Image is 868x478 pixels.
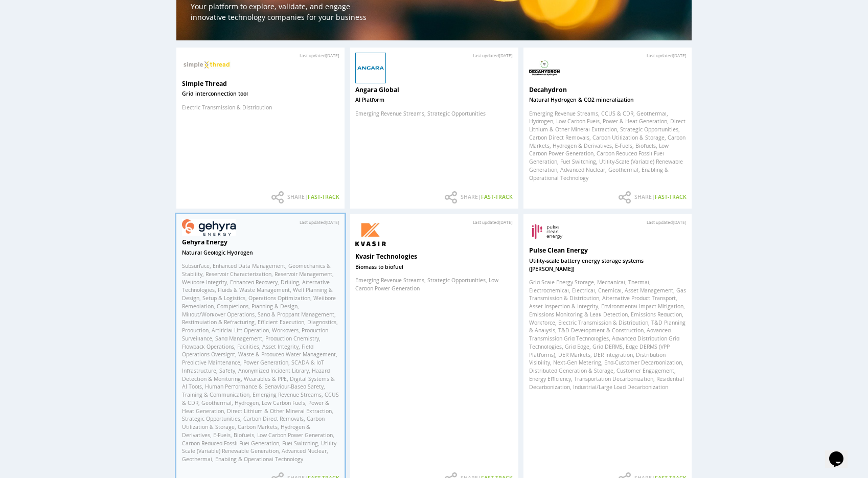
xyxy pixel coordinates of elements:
[592,134,668,141] span: Carbon Utilization & Storage
[481,193,513,201] button: Fast-Track
[619,191,631,203] img: Share
[636,110,668,117] span: Geothermal
[427,277,489,284] span: Strategic Opportunities
[529,134,592,141] span: Carbon Direct Removals
[234,431,257,439] span: Biofuels
[635,142,659,149] span: Biofuels
[281,279,302,286] span: Drilling
[271,191,284,203] img: Share
[213,262,288,269] span: Enhanced Data Management
[182,343,313,358] span: Field Operations Oversight
[215,456,303,463] span: Enabling & Operational Technology
[205,383,325,390] span: Human Performance & Behaviour-Based Safety
[529,257,687,274] p: Utility-scale battery energy storage systems ([PERSON_NAME])
[529,311,631,318] span: Emissions Monitoring & Leak Detection
[182,311,258,318] span: Millout/Workover Operations
[355,263,513,271] p: Biomass to biofuel
[620,126,680,133] span: Strategic Opportunities
[529,303,601,310] span: Asset Inspection & Integrity
[615,142,635,149] span: E-Fuels
[529,287,572,294] span: Electrochemical
[282,447,328,454] span: Advanced Nuclear
[655,193,687,200] span: Fast-Track
[262,343,302,350] span: Asset Integrity
[271,191,305,203] button: Share
[481,193,513,200] span: Fast-Track
[182,262,213,269] span: Subsurface
[253,391,325,398] span: Emerging Revenue Streams
[355,53,386,83] img: Angara Global
[355,85,513,95] div: Angara Global
[616,367,676,374] span: Customer Engagement
[238,351,337,358] span: Waste & Produced Water Management
[601,303,685,310] span: Environmental Impact Mitigation
[529,150,664,165] span: Carbon Reduced Fossil Fuel Generation
[603,118,670,125] span: Power & Heat Generation
[473,219,513,226] span: Last updated [DATE]
[602,294,677,302] span: Alternative Product Transport
[219,367,238,374] span: Safety
[258,311,336,318] span: Sand & Proppant Management
[215,335,265,342] span: Sand Management
[558,327,647,334] span: T&D Development & Construction
[238,367,312,374] span: Anonymized Incident Library
[182,327,212,334] span: Production
[182,79,339,88] div: Simple Thread
[473,53,513,59] span: Last updated [DATE]
[461,193,478,201] span: Share
[529,375,684,391] span: Residential Decarbonization
[529,351,666,367] span: Distribution Visibility
[529,134,686,149] span: Carbon Markets
[355,110,427,117] span: Emerging Revenue Streams
[529,319,686,334] span: T&D Planning & Analysis
[558,351,593,358] span: DER Markets
[628,279,651,286] span: Thermal
[573,383,668,391] span: Industrial/Large Load Decarbonization
[237,343,262,350] span: Facilities
[202,294,248,302] span: Setup & Logistics
[182,327,328,342] span: Production Surveillance
[634,193,652,201] span: Share
[529,219,565,244] img: Pulse Clean Energy
[182,440,282,447] span: Carbon Reduced Fossil Fuel Generation
[182,279,330,294] span: Alternative Technologies
[529,85,687,95] div: Decahydron
[218,286,293,293] span: Fluids & Waste Management
[529,142,669,157] span: Low Carbon Power Generation
[252,303,299,310] span: Planning & Design
[238,423,281,430] span: Carbon Markets
[597,279,628,286] span: Mechanical
[445,191,478,203] button: Share
[355,277,498,292] span: Low Carbon Power Generation
[604,359,683,366] span: End-Customer Decarbonization
[265,335,321,342] span: Production Chemistry
[182,359,243,366] span: Predictive Maintenance
[182,391,339,406] span: CCUS & CDR
[355,96,513,104] p: AI Platform
[529,110,601,117] span: Emerging Revenue Streams
[572,287,598,294] span: Electrical
[647,53,687,59] span: Last updated [DATE]
[558,319,651,326] span: Electric Transmission & Distribution
[248,294,313,302] span: Operations Optimization
[182,367,330,382] span: Hazard Detection & Monitoring
[529,53,560,83] img: Decahydron
[257,431,334,439] span: Low Carbon Power Generation
[307,318,338,326] span: Diagnostics
[305,193,308,201] span: |
[565,343,592,350] span: Grid Edge
[652,193,655,201] span: |
[182,375,335,391] span: Digital Systems & AI Tools
[282,440,321,447] span: Fuel Switching
[529,335,679,350] span: Advanced Distribution Grid Technologies
[355,219,386,250] img: Kvasir Technologies
[182,294,336,310] span: Wellbore Remediation
[553,359,604,366] span: Next-Gen Metering
[182,423,310,439] span: Hydrogen & Derivatives
[427,110,486,117] span: Strategic Opportunities
[355,277,427,284] span: Emerging Revenue Streams
[529,319,558,326] span: Workforce
[182,262,331,278] span: Geomechanics & Stability
[287,193,305,201] span: Share
[182,415,325,430] span: Carbon Utilization & Storage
